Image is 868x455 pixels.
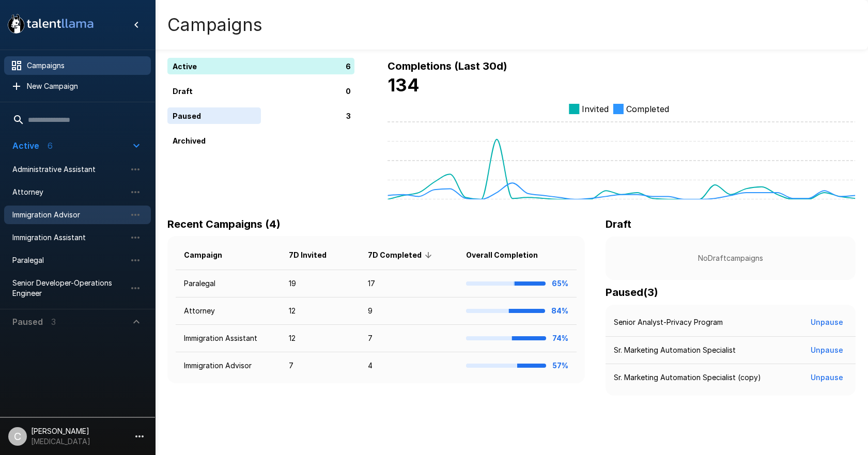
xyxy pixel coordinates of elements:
[176,297,281,325] td: Attorney
[360,297,457,325] td: 9
[184,249,236,261] span: Campaign
[807,313,847,332] button: Unpause
[281,297,360,325] td: 12
[552,279,568,288] b: 65%
[368,249,435,261] span: 7D Completed
[388,74,420,96] b: 134
[551,306,568,315] b: 84%
[289,249,340,261] span: 7D Invited
[622,253,839,263] p: No Draft campaigns
[606,286,658,299] b: Paused ( 3 )
[281,325,360,352] td: 12
[614,345,736,355] p: Sr. Marketing Automation Specialist
[360,325,457,352] td: 7
[606,218,631,230] b: Draft
[807,368,847,387] button: Unpause
[281,352,360,380] td: 7
[614,317,723,327] p: Senior Analyst-Privacy Program
[281,270,360,297] td: 19
[552,334,568,342] b: 74%
[807,341,847,360] button: Unpause
[346,61,351,72] p: 6
[167,218,281,230] b: Recent Campaigns (4)
[346,86,351,97] p: 0
[466,249,551,261] span: Overall Completion
[167,14,262,36] h4: Campaigns
[388,60,507,72] b: Completions (Last 30d)
[346,111,351,121] p: 3
[360,270,457,297] td: 17
[176,270,281,297] td: Paralegal
[176,325,281,352] td: Immigration Assistant
[360,352,457,380] td: 4
[614,372,761,383] p: Sr. Marketing Automation Specialist (copy)
[552,361,568,370] b: 57%
[176,352,281,380] td: Immigration Advisor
